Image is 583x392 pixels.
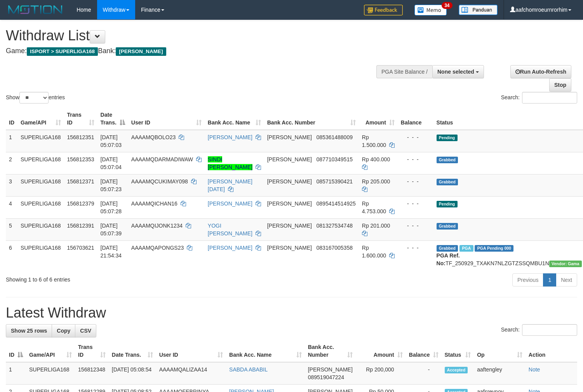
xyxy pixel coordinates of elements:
span: None selected [437,69,474,75]
button: None selected [432,65,484,78]
span: Pending [437,135,458,141]
td: - [406,362,442,385]
h4: Game: Bank: [6,47,381,55]
span: [PERSON_NAME] [267,245,312,251]
td: 6 [6,240,17,270]
td: [DATE] 05:08:54 [109,362,156,385]
span: AAAAMQCUKIMAY098 [131,178,188,185]
span: Copy [57,328,70,334]
span: Copy 081327534748 to clipboard [317,223,353,229]
span: 156812391 [67,223,94,229]
th: User ID: activate to sort column ascending [128,108,205,130]
span: Copy 089519047224 to clipboard [308,374,344,380]
a: Previous [512,273,543,287]
div: - - - [401,178,430,185]
span: [PERSON_NAME] [116,47,166,56]
td: SUPERLIGA168 [17,152,64,174]
img: Feedback.jpg [364,5,403,16]
td: 2 [6,152,17,174]
td: SUPERLIGA168 [17,240,64,270]
span: Copy 085715390421 to clipboard [317,178,353,185]
span: Copy 087710349515 to clipboard [317,156,353,162]
a: [PERSON_NAME] [208,245,252,251]
a: SABDA ABABIL [229,366,268,373]
span: CSV [80,328,91,334]
span: [DATE] 21:54:34 [101,245,122,259]
a: Stop [549,78,571,92]
th: ID [6,108,17,130]
th: Bank Acc. Name: activate to sort column ascending [226,340,305,362]
th: Balance [398,108,433,130]
span: Accepted [445,367,468,373]
span: PGA Pending [475,245,513,252]
span: Grabbed [437,245,458,252]
a: [PERSON_NAME][DATE] [208,178,252,192]
span: Grabbed [437,223,458,230]
span: Rp 201.000 [362,223,390,229]
span: [PERSON_NAME] [267,200,312,207]
span: Copy 083167005358 to clipboard [317,245,353,251]
span: [PERSON_NAME] [308,366,353,373]
span: [DATE] 05:07:04 [101,156,122,170]
label: Search: [501,324,577,336]
h1: Withdraw List [6,28,381,43]
a: [PERSON_NAME] [208,200,252,207]
th: Amount: activate to sort column ascending [359,108,398,130]
h1: Latest Withdraw [6,305,577,321]
a: YOGI [PERSON_NAME] [208,223,252,237]
span: ISPORT > SUPERLIGA168 [27,47,98,56]
td: 156812348 [75,362,109,385]
th: Status: activate to sort column ascending [442,340,474,362]
span: 34 [442,2,452,9]
td: Rp 200,000 [356,362,406,385]
img: MOTION_logo.png [6,4,65,16]
img: Button%20Memo.svg [414,5,447,16]
th: Amount: activate to sort column ascending [356,340,406,362]
span: Rp 4.753.000 [362,200,386,214]
a: CSV [75,324,96,337]
select: Showentries [19,92,49,104]
span: AAAAMQIJONK1234 [131,223,183,229]
span: 156703621 [67,245,94,251]
th: Bank Acc. Name: activate to sort column ascending [205,108,264,130]
td: aaftengley [474,362,526,385]
th: Game/API: activate to sort column ascending [26,340,75,362]
span: [DATE] 05:07:03 [101,134,122,148]
div: - - - [401,222,430,230]
a: Run Auto-Refresh [510,65,571,78]
span: Grabbed [437,179,458,185]
span: [PERSON_NAME] [267,134,312,140]
td: 3 [6,174,17,196]
td: 5 [6,218,17,240]
a: 1 [543,273,556,287]
td: SUPERLIGA168 [17,196,64,218]
span: Copy 0895414514925 to clipboard [317,200,356,207]
span: AAAAMQBOLO23 [131,134,176,140]
td: SUPERLIGA168 [17,218,64,240]
div: PGA Site Balance / [376,65,432,78]
span: [PERSON_NAME] [267,223,312,229]
a: Copy [52,324,75,337]
th: ID: activate to sort column descending [6,340,26,362]
span: Rp 400.000 [362,156,390,162]
span: Copy 085361488009 to clipboard [317,134,353,140]
span: [DATE] 05:07:39 [101,223,122,237]
a: SINDI [PERSON_NAME] [208,156,252,170]
a: Note [529,366,540,373]
div: - - - [401,200,430,207]
th: Date Trans.: activate to sort column descending [97,108,128,130]
div: - - - [401,133,430,141]
div: Showing 1 to 6 of 6 entries [6,273,237,283]
input: Search: [522,92,577,104]
th: Bank Acc. Number: activate to sort column ascending [264,108,359,130]
span: [PERSON_NAME] [267,178,312,185]
td: 4 [6,196,17,218]
span: AAAAMQDARMADIWAW [131,156,193,162]
span: Rp 1.600.000 [362,245,386,259]
b: PGA Ref. No: [437,252,460,266]
span: Rp 1.500.000 [362,134,386,148]
a: Next [556,273,577,287]
span: [DATE] 05:07:28 [101,200,122,214]
span: [DATE] 05:07:23 [101,178,122,192]
th: Trans ID: activate to sort column ascending [75,340,109,362]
